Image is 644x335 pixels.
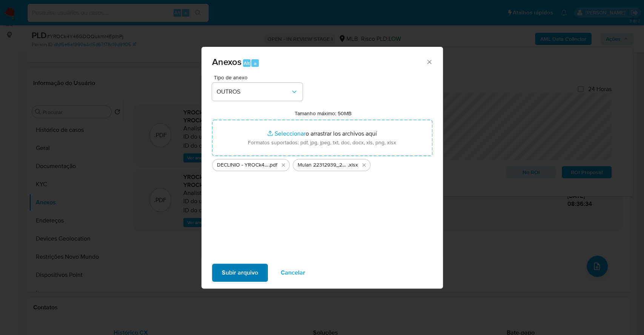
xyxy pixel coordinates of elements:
button: Subir arquivo [212,264,268,282]
span: Alt [244,60,250,67]
button: Eliminar DECLINIO - YROCk4Y46GDQQukmr4EplhPj - CPF 30261905864 - FABIANA FERREIRA DOS SANTOS ARAU... [279,161,288,170]
span: DECLINIO - YROCk4Y46GDQQukmr4EplhPj - CPF 30261905864 - [PERSON_NAME] - Documentos Google [217,161,269,169]
label: Tamanho máximo: 50MB [295,110,352,117]
button: Cancelar [271,264,315,282]
button: Eliminar Mulan 22312939_2025_09_25_06_48_05.xlsx [360,161,369,170]
button: Cerrar [426,58,432,65]
ul: Archivos seleccionados [212,156,432,171]
span: Mulan 22312939_2025_09_25_06_48_05 [298,161,348,169]
span: Anexos [212,55,241,68]
button: OUTROS [212,83,303,101]
span: Cancelar [281,264,305,281]
span: a [254,60,257,67]
span: .xlsx [348,161,358,169]
span: Subir arquivo [222,264,258,281]
span: OUTROS [217,88,290,96]
span: .pdf [269,161,277,169]
span: Tipo de anexo [214,75,304,80]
